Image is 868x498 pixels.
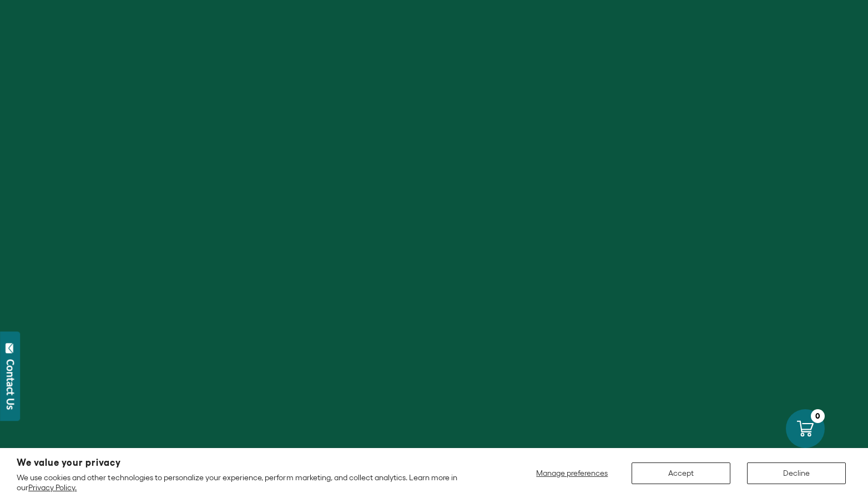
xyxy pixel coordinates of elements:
div: Contact Us [5,359,16,410]
button: Accept [632,462,730,484]
div: 0 [811,409,825,423]
button: Decline [747,462,846,484]
p: We use cookies and other technologies to personalize your experience, perform marketing, and coll... [17,472,488,492]
h2: We value your privacy [17,458,488,467]
a: Privacy Policy. [28,483,77,492]
span: Manage preferences [536,469,608,477]
button: Manage preferences [529,462,615,484]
